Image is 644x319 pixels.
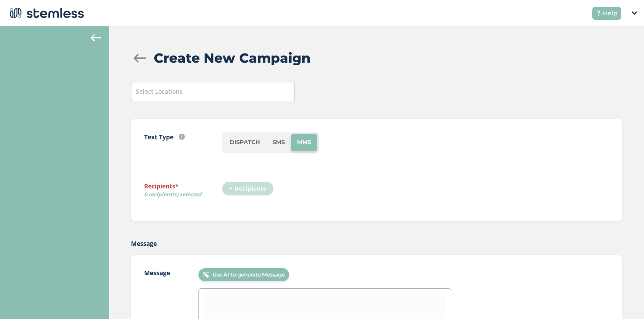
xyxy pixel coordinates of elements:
[596,11,601,16] img: icon-help-white-03924b79.svg
[291,134,317,151] li: MMS
[144,181,222,202] label: Recipients*
[632,11,637,15] img: icon_down-arrow-small-66adaf34.svg
[7,4,84,22] img: logo-dark-0685b13c.svg
[144,191,222,198] span: 0 recipient(s) selected
[179,134,185,140] img: icon-info-236977d2.svg
[136,87,183,96] span: Select Locations
[600,277,644,319] iframe: Chat Widget
[212,271,285,279] span: Use AI to generate Message
[223,134,266,151] li: DISPATCH
[144,132,173,142] label: Text Type
[91,34,101,41] img: icon-arrow-back-accent-c549486e.svg
[154,48,311,68] h2: Create New Campaign
[198,268,289,281] button: Use AI to generate Message
[131,239,157,248] label: Message
[603,9,618,18] span: Help
[266,134,291,151] li: SMS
